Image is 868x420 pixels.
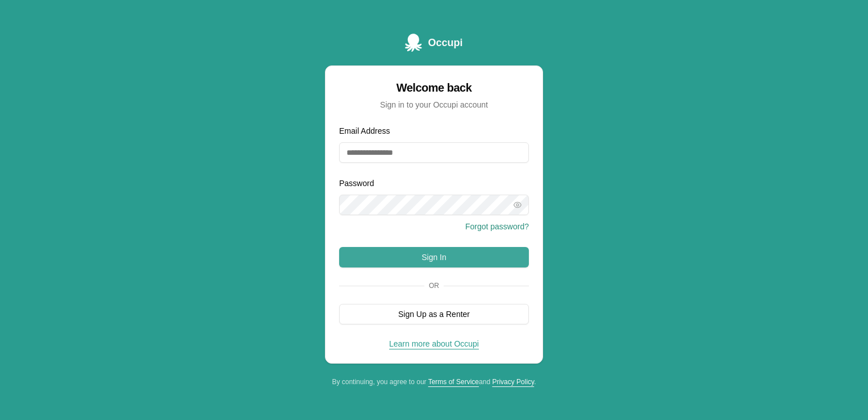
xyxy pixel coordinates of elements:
span: Or [424,281,444,290]
a: Occupi [405,34,462,52]
div: Welcome back [339,80,529,96]
button: Forgot password? [465,221,529,232]
a: Learn more about Occupi [389,339,479,348]
label: Email Address [339,126,390,135]
div: Sign in to your Occupi account [339,99,529,110]
div: By continuing, you agree to our and . [325,377,543,386]
button: Sign Up as a Renter [339,304,529,324]
button: Sign In [339,247,529,267]
span: Occupi [428,35,462,51]
label: Password [339,179,374,188]
a: Privacy Policy [492,378,534,386]
a: Terms of Service [428,378,479,386]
